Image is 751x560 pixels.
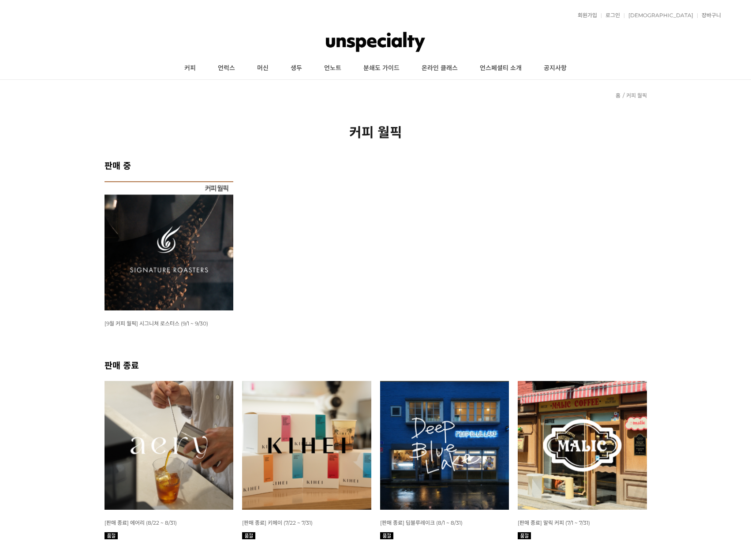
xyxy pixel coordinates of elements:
a: 머신 [246,57,280,79]
a: 커피 월픽 [626,92,647,99]
a: [DEMOGRAPHIC_DATA] [624,13,693,18]
img: [9월 커피 월픽] 시그니쳐 로스터스 (9/1 ~ 9/30) [105,181,234,310]
a: [판매 종료] 말릭 커피 (7/1 ~ 7/31) [518,519,590,526]
a: 언스페셜티 소개 [469,57,533,79]
img: 8월 커피 월픽 딥블루레이크 [380,381,509,510]
img: 7월 커피 스몰 월픽 키헤이 [242,381,371,510]
img: 품절 [105,532,118,539]
a: 분쇄도 가이드 [352,57,411,79]
a: 로그인 [601,13,620,18]
a: [9월 커피 월픽] 시그니쳐 로스터스 (9/1 ~ 9/30) [105,320,208,327]
a: 장바구니 [697,13,721,18]
a: 회원가입 [573,13,597,18]
span: [9월 커피 월픽] 시그니쳐 로스터스 (9/1 ~ 9/30) [105,320,208,327]
img: 언스페셜티 몰 [326,29,425,55]
img: 품절 [518,532,531,539]
a: 홈 [616,92,620,99]
span: [판매 종료] 키헤이 (7/22 ~ 7/31) [242,519,313,526]
a: 언럭스 [207,57,246,79]
span: [판매 종료] 에어리 (8/22 ~ 8/31) [105,519,177,526]
a: 언노트 [313,57,352,79]
h2: 판매 종료 [105,358,647,371]
span: [판매 종료] 말릭 커피 (7/1 ~ 7/31) [518,519,590,526]
a: 생두 [280,57,313,79]
a: [판매 종료] 딥블루레이크 (8/1 ~ 8/31) [380,519,463,526]
a: [판매 종료] 에어리 (8/22 ~ 8/31) [105,519,177,526]
a: [판매 종료] 키헤이 (7/22 ~ 7/31) [242,519,313,526]
a: 온라인 클래스 [411,57,469,79]
h2: 커피 월픽 [105,122,647,141]
a: 커피 [173,57,207,79]
a: 공지사항 [533,57,578,79]
img: 품절 [380,532,393,539]
img: 7월 커피 월픽 말릭커피 [518,381,647,510]
h2: 판매 중 [105,159,647,172]
img: 품절 [242,532,255,539]
img: 8월 커피 스몰 월픽 에어리 [105,381,234,510]
span: [판매 종료] 딥블루레이크 (8/1 ~ 8/31) [380,519,463,526]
